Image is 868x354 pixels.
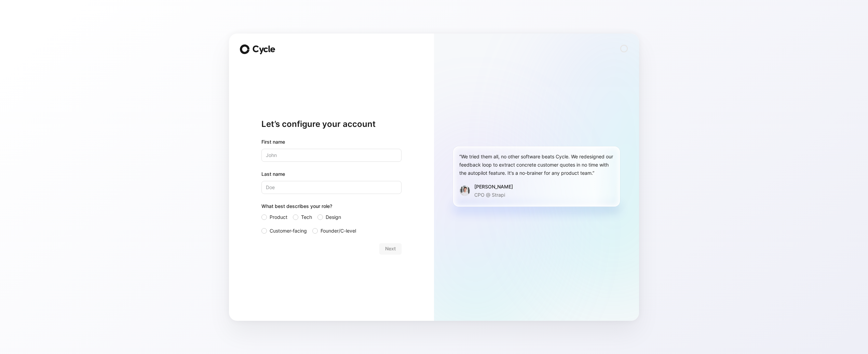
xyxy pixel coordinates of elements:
[270,213,287,221] span: Product
[261,149,402,162] input: John
[261,181,402,194] input: Doe
[261,202,402,213] div: What best describes your role?
[474,183,513,191] div: [PERSON_NAME]
[459,153,614,177] div: “We tried them all, no other software beats Cycle. We redesigned our feedback loop to extract con...
[261,119,402,130] h1: Let’s configure your account
[301,213,312,221] span: Tech
[326,213,341,221] span: Design
[270,227,307,235] span: Customer-facing
[321,227,356,235] span: Founder/C-level
[474,191,513,199] p: CPO @ Strapi
[261,170,402,178] label: Last name
[261,138,402,146] div: First name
